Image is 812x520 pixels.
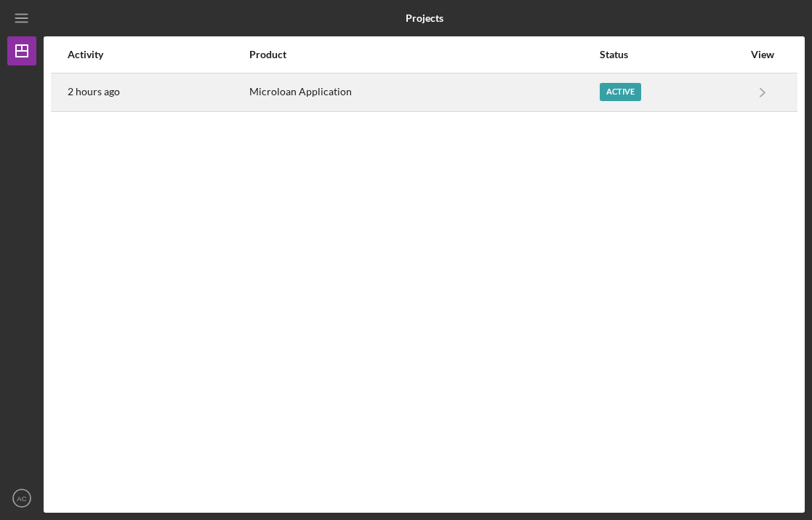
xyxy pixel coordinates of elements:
time: 2025-08-18 13:43 [68,86,120,97]
button: AC [7,484,36,513]
div: Product [249,49,598,60]
text: AC [17,495,26,503]
div: Microloan Application [249,74,598,111]
div: View [744,49,781,60]
div: Status [600,49,743,60]
b: Projects [406,12,443,24]
div: Activity [68,49,248,60]
div: Active [600,83,641,101]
